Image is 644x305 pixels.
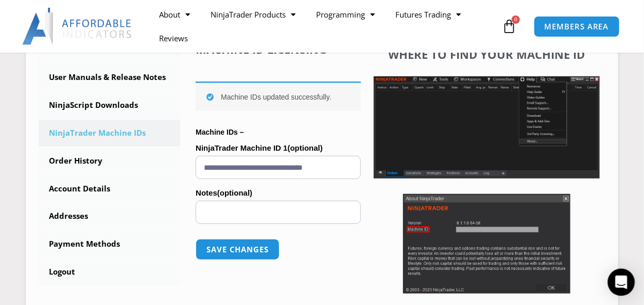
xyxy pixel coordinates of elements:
[534,16,620,37] a: MEMBERS AREA
[39,92,180,119] a: NinjaScript Downloads
[196,239,280,260] button: Save changes
[39,64,180,91] a: User Manuals & Release Notes
[22,8,133,45] img: LogoAI | Affordable Indicators – NinjaTrader
[149,3,499,50] nav: Menu
[39,231,180,258] a: Payment Methods
[39,148,180,174] a: Order History
[196,42,361,56] h4: Machine ID Licensing
[545,23,609,30] span: MEMBERS AREA
[39,259,180,285] a: Logout
[149,3,200,26] a: About
[608,269,635,296] div: Open Intercom Messenger
[374,76,600,179] img: Screenshot 2025-01-17 1155544 | Affordable Indicators – NinjaTrader
[217,188,252,197] span: (optional)
[39,36,180,285] nav: Account pages
[39,175,180,202] a: Account Details
[149,26,198,50] a: Reviews
[374,47,600,61] h4: Where to find your Machine ID
[385,3,471,26] a: Futures Trading
[196,185,361,201] label: Notes
[486,11,532,41] a: 0
[196,128,243,136] strong: Machine IDs –
[512,15,520,24] span: 0
[196,82,361,111] div: Machine IDs updated successfully.
[39,203,180,230] a: Addresses
[196,140,361,156] label: NinjaTrader Machine ID 1
[39,120,180,147] a: NinjaTrader Machine IDs
[403,194,570,294] img: Screenshot 2025-01-17 114931 | Affordable Indicators – NinjaTrader
[288,143,323,152] span: (optional)
[306,3,385,26] a: Programming
[200,3,306,26] a: NinjaTrader Products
